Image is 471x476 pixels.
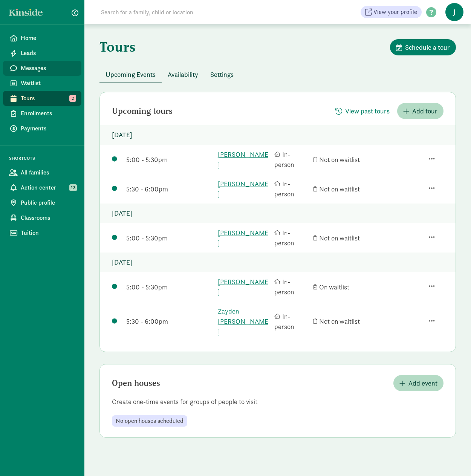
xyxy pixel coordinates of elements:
a: [PERSON_NAME] [218,228,271,248]
span: Home [21,34,75,43]
a: Messages [3,61,81,76]
span: 13 [69,184,77,191]
div: In-person [274,149,309,170]
a: [PERSON_NAME] [218,179,271,199]
a: [PERSON_NAME] [218,277,271,297]
iframe: Chat Widget [433,440,471,476]
span: Availability [168,69,198,80]
span: Action center [21,183,75,192]
button: Schedule a tour [390,39,456,55]
div: 5:00 - 5:30pm [126,233,214,243]
div: 5:00 - 5:30pm [126,282,214,292]
a: Zayden [PERSON_NAME] [218,306,271,337]
div: In-person [274,311,309,332]
a: Tuition [3,225,81,240]
a: [PERSON_NAME] [218,149,271,170]
div: 5:30 - 6:00pm [126,316,214,326]
a: Home [3,31,81,46]
span: J [445,3,463,21]
p: [DATE] [100,125,456,145]
button: Upcoming Events [99,66,162,83]
button: View past tours [329,103,396,119]
a: View your profile [361,6,422,18]
a: Enrollments [3,106,81,121]
span: Leads [21,49,75,58]
button: Add tour [397,103,443,119]
span: Enrollments [21,109,75,118]
a: Payments [3,121,81,136]
div: On waitlist [313,282,366,292]
span: Waitlist [21,79,75,88]
div: Not on waitlist [313,316,366,326]
div: Not on waitlist [313,184,366,194]
span: Classrooms [21,213,75,222]
button: Availability [162,66,204,83]
a: Waitlist [3,76,81,91]
div: In-person [274,277,309,297]
div: Not on waitlist [313,155,366,165]
p: Create one-time events for groups of people to visit [100,397,456,406]
a: All families [3,165,81,180]
span: Settings [210,69,234,80]
button: Add event [393,375,443,391]
a: Public profile [3,195,81,210]
div: In-person [274,179,309,199]
a: Action center 13 [3,180,81,195]
h2: Upcoming tours [112,107,173,116]
span: Schedule a tour [405,42,450,52]
span: Tours [21,94,75,103]
div: Not on waitlist [313,233,366,243]
span: View past tours [345,106,390,116]
span: Payments [21,124,75,133]
span: 2 [69,95,76,102]
span: Messages [21,64,75,73]
input: Search for a family, child or location [96,5,308,20]
button: Settings [204,66,240,83]
span: No open houses scheduled [116,418,184,424]
h2: Open houses [112,379,160,388]
h1: Tours [99,39,136,54]
a: Tours 2 [3,91,81,106]
div: In-person [274,228,309,248]
p: [DATE] [100,253,456,272]
span: Upcoming Events [106,69,156,80]
span: Add tour [412,106,437,116]
span: Add event [408,378,437,388]
span: View your profile [373,8,417,17]
a: Leads [3,46,81,61]
span: Tuition [21,228,75,237]
a: Classrooms [3,210,81,225]
div: 5:00 - 5:30pm [126,155,214,165]
span: Public profile [21,198,75,207]
p: [DATE] [100,204,456,223]
a: View past tours [329,107,396,116]
div: 5:30 - 6:00pm [126,184,214,194]
span: All families [21,168,75,177]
